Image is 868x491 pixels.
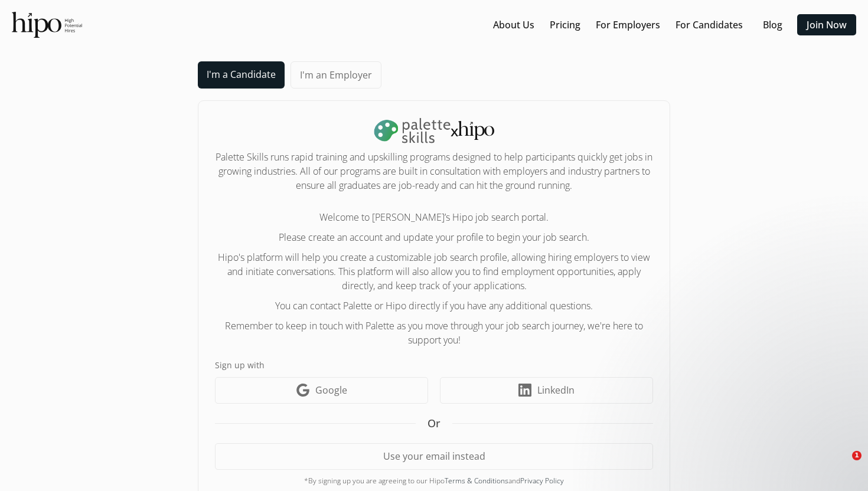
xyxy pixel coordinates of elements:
[215,250,653,293] p: Hipo's platform will help you create a customizable job search profile, allowing hiring employers...
[753,14,791,35] button: Blog
[493,18,534,32] a: About Us
[215,359,653,371] label: Sign up with
[458,121,494,140] img: svg+xml,%3c
[671,14,748,35] button: For Candidates
[763,18,782,32] a: Blog
[215,210,653,224] p: Welcome to [PERSON_NAME]’s Hipo job search portal.
[596,18,660,32] a: For Employers
[520,476,564,486] a: Privacy Policy
[315,383,347,397] span: Google
[440,377,653,404] a: LinkedIn
[374,117,451,144] img: palette-logo-DLm18L25.png
[215,150,653,192] h2: Palette Skills runs rapid training and upskilling programs designed to help participants quickly ...
[215,319,653,347] p: Remember to keep in touch with Palette as you move through your job search journey, we're here to...
[828,451,856,479] iframe: Intercom live chat
[215,476,653,486] div: *By signing up you are agreeing to our Hipo and
[291,61,381,89] a: I'm an Employer
[591,14,665,35] button: For Employers
[12,12,82,38] img: official-logo
[488,14,539,35] button: About Us
[215,443,653,470] button: Use your email instead
[445,476,508,486] a: Terms & Conditions
[215,377,428,404] a: Google
[807,18,847,32] a: Join Now
[537,383,575,397] span: LinkedIn
[545,14,585,35] button: Pricing
[215,117,653,144] h1: x
[215,230,653,244] p: Please create an account and update your profile to begin your job search.
[215,299,653,313] p: You can contact Palette or Hipo directly if you have any additional questions.
[797,14,856,35] button: Join Now
[852,451,862,460] span: 1
[550,18,580,32] a: Pricing
[428,415,440,431] span: Or
[676,18,743,32] a: For Candidates
[198,61,285,89] a: I'm a Candidate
